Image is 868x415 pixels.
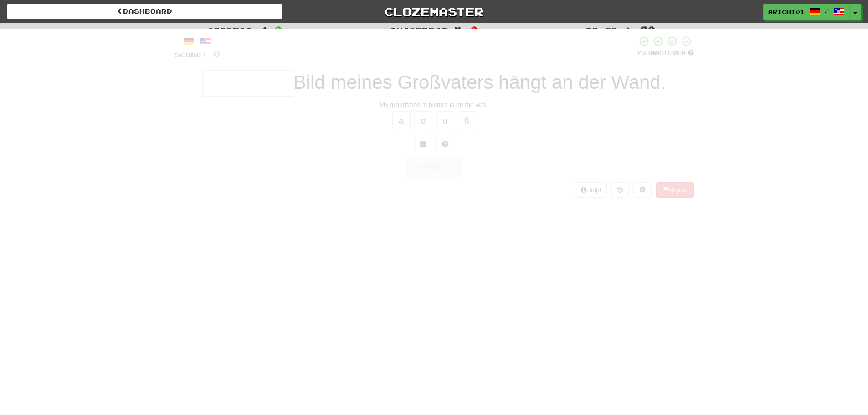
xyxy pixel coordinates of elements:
span: 0 [213,48,221,59]
span: / [825,7,829,14]
button: ü [436,111,454,130]
span: : [258,26,268,34]
span: Incorrect [390,26,447,35]
span: 20 [640,24,656,35]
span: 75 % [637,49,650,56]
span: 0 [275,24,282,35]
button: Single letter hint - you only get 1 per sentence and score half the points! alt+h [436,137,454,152]
button: ö [414,111,432,130]
span: Bild meines Großvaters hängt an der Wand. [293,72,666,93]
button: Round history (alt+y) [611,182,629,198]
button: Report [656,182,693,198]
div: Mastered [637,49,694,57]
span: : [624,26,634,34]
a: Dashboard [7,4,282,19]
button: Submit [406,157,462,178]
button: Help! [575,182,607,198]
span: : [454,26,464,34]
button: ß [458,111,476,130]
span: Correct [207,26,252,35]
span: aricht01 [768,8,805,16]
span: To go [586,26,617,35]
button: ä [392,111,411,130]
span: 0 [470,24,478,35]
span: Score: [175,51,207,59]
div: My grandfather's picture is on the wall. [175,100,694,109]
a: aricht01 / [763,4,850,20]
a: Clozemaster [296,4,572,20]
div: / [175,36,221,47]
button: Switch sentence to multiple choice alt+p [414,137,432,152]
